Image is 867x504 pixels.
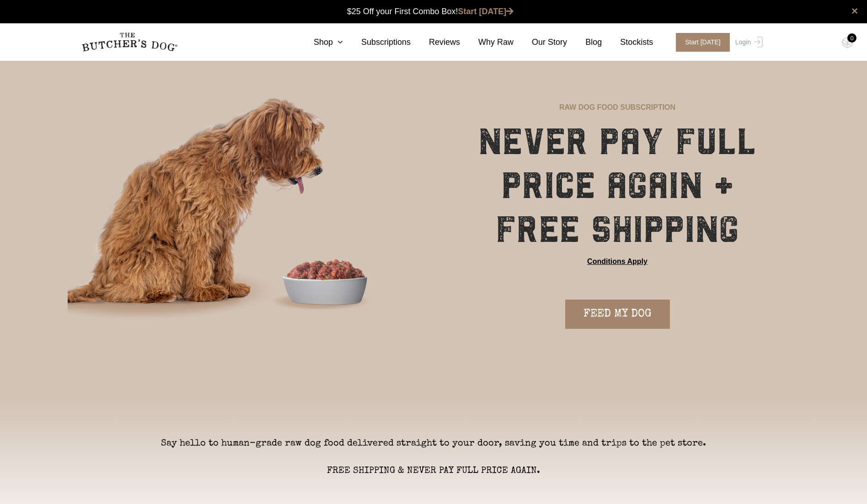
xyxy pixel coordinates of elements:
[567,36,602,48] a: Blog
[68,60,432,364] img: blaze-subscription-hero
[847,33,856,43] div: 0
[851,5,858,16] a: close
[458,7,514,16] a: Start [DATE]
[565,300,670,329] a: FEED MY DOG
[733,33,763,52] a: Login
[587,256,648,267] a: Conditions Apply
[602,36,653,48] a: Stockists
[460,36,514,48] a: Why Raw
[343,36,411,48] a: Subscriptions
[411,36,460,48] a: Reviews
[676,33,730,52] span: Start [DATE]
[458,120,776,252] h1: NEVER PAY FULL PRICE AGAIN + FREE SHIPPING
[295,36,343,48] a: Shop
[842,37,853,48] img: TBD_Cart-Empty.png
[667,33,733,52] a: Start [DATE]
[559,102,675,113] p: RAW DOG FOOD SUBSCRIPTION
[514,36,567,48] a: Our Story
